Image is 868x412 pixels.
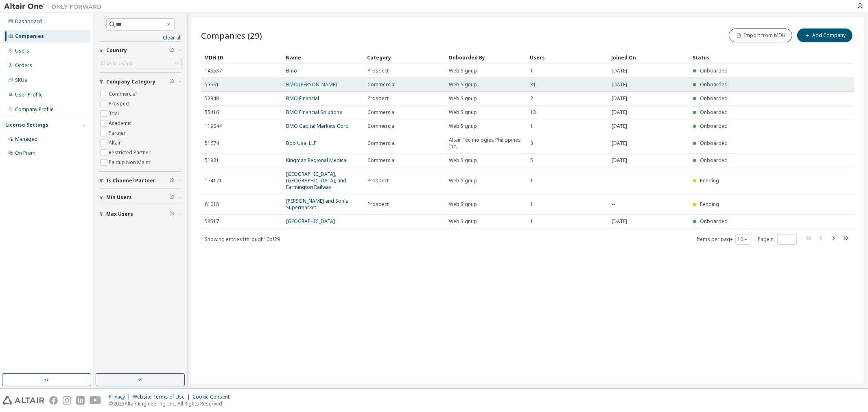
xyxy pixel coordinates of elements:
span: 174171 [205,178,222,184]
span: Web Signup [449,68,477,74]
button: Import from MDH [729,28,792,42]
span: Altair Technologies Philippines Inc. [449,137,523,150]
button: Max Users [99,205,181,223]
a: BMO Financial [286,95,319,102]
a: BMO [PERSON_NAME] [286,81,337,88]
span: Onboarded [700,157,728,164]
button: Add Company [797,28,853,42]
span: 55416 [205,109,219,116]
a: BMO Capital Markets Corp [286,123,349,129]
span: Clear filter [169,79,174,85]
a: BMO Financial Solutions [286,109,342,116]
p: © 2025 Altair Engineering, Inc. All Rights Reserved. [109,400,234,407]
span: 1 [530,68,533,74]
span: Web Signup [449,218,477,225]
span: [DATE] [612,140,627,147]
span: 13 [530,109,536,116]
span: Items per page [697,234,750,245]
img: altair_logo.svg [2,396,44,405]
button: Is Channel Partner [99,172,181,190]
span: 145537 [205,68,222,74]
span: Country [106,47,127,54]
span: [DATE] [612,109,627,116]
label: Partner [109,128,127,138]
span: [DATE] [612,123,627,129]
label: Commercial [109,89,138,99]
div: User Profile [15,92,43,98]
div: Privacy [109,394,133,400]
label: Academic [109,118,133,128]
div: SKUs [15,77,27,83]
span: Companies (29) [201,30,262,41]
div: Joined On [611,51,686,64]
div: Managed [15,136,37,142]
span: 31 [530,81,536,88]
span: 51981 [205,157,219,164]
span: 2 [530,95,533,102]
span: Is Channel Partner [106,178,155,184]
span: -- [612,178,615,184]
div: Category [367,51,442,64]
span: Commercial [367,109,396,116]
a: Clear all [99,35,181,41]
label: Altair [109,138,122,148]
label: Trial [109,109,120,118]
span: Web Signup [449,201,477,208]
a: Bmo [286,67,297,74]
a: Bdo Usa, LLP [286,140,317,147]
a: [GEOGRAPHIC_DATA] [286,218,335,225]
div: Company Profile [15,106,54,113]
span: 1 [530,218,533,225]
span: [DATE] [612,157,627,164]
div: Users [15,48,29,54]
span: Web Signup [449,81,477,88]
span: Web Signup [449,178,477,184]
label: Prospect [109,99,131,109]
div: Cookie Consent [192,394,234,400]
span: 52348 [205,95,219,102]
div: Name [286,51,361,64]
span: Clear filter [169,211,174,217]
span: Web Signup [449,109,477,116]
div: Onboarded By [448,51,523,64]
label: Paidup Non Maint [109,158,152,167]
div: Users [530,51,605,64]
span: Prospect [367,95,389,102]
span: [DATE] [612,95,627,102]
span: 1 [530,201,533,208]
span: Onboarded [700,218,728,225]
span: 55561 [205,81,219,88]
span: 61018 [205,201,219,208]
span: Onboarded [700,95,728,102]
a: Kingman Regional Medical [286,157,348,164]
img: youtube.svg [90,396,101,405]
label: Restricted Partner [109,148,152,158]
span: Commercial [367,123,396,129]
span: Onboarded [700,140,728,147]
span: 51674 [205,140,219,147]
div: Orders [15,62,32,69]
img: facebook.svg [49,396,58,405]
span: Onboarded [700,81,728,88]
span: Prospect [367,201,389,208]
a: [PERSON_NAME] and Son's Supermarket [286,197,348,211]
span: Max Users [106,211,133,217]
div: Click to select [101,60,133,66]
button: 10 [737,236,748,243]
img: instagram.svg [63,396,71,405]
span: Clear filter [169,178,174,184]
span: 1 [530,123,533,129]
span: Commercial [367,140,396,147]
span: Commercial [367,81,396,88]
div: MDH ID [204,51,279,64]
div: License Settings [5,122,48,128]
span: Min Users [106,194,132,201]
span: Page n. [758,234,797,245]
span: Pending [700,201,719,208]
span: [DATE] [612,68,627,74]
button: Min Users [99,188,181,206]
div: Click to select [99,58,181,68]
button: Company Category [99,73,181,91]
span: Showing entries 1 through 10 of 29 [205,236,280,243]
button: Country [99,42,181,59]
